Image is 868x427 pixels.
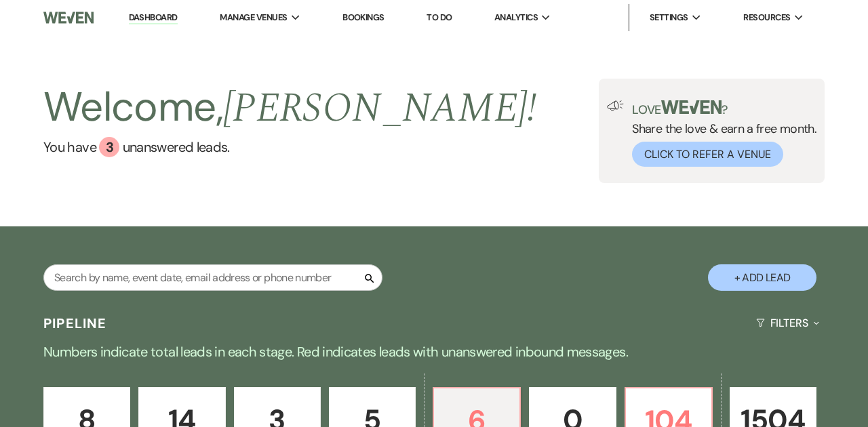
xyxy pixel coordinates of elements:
span: Manage Venues [220,11,287,24]
img: weven-logo-green.svg [661,100,722,114]
span: Resources [743,11,790,24]
button: Click to Refer a Venue [632,142,783,167]
input: Search by name, event date, email address or phone number [43,264,382,291]
img: Weven Logo [43,3,94,32]
a: Bookings [342,12,384,23]
a: To Do [427,12,452,23]
h2: Welcome, [43,79,536,137]
h3: Pipeline [43,314,107,333]
button: + Add Lead [708,264,816,291]
span: Analytics [494,11,538,24]
span: Settings [650,11,688,24]
p: Love ? [632,100,816,116]
a: Dashboard [129,12,178,24]
div: 3 [99,137,119,157]
img: loud-speaker-illustration.svg [607,100,624,111]
button: Filters [751,305,825,341]
span: [PERSON_NAME] ! [223,77,536,140]
div: Share the love & earn a free month. [624,100,816,167]
a: You have 3 unanswered leads. [43,137,536,157]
